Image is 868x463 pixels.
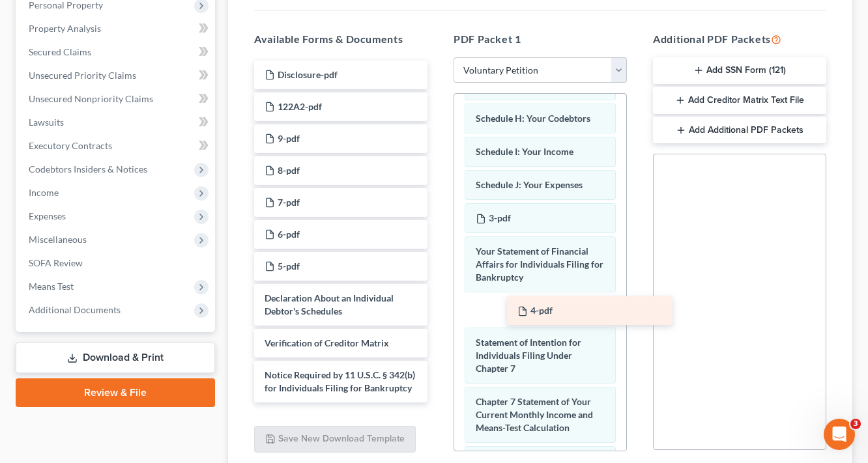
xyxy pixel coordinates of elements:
[29,187,59,198] span: Income
[454,31,627,47] h5: PDF Packet 1
[18,111,215,134] a: Lawsuits
[29,117,64,128] span: Lawsuits
[653,31,826,47] h5: Additional PDF Packets
[29,163,147,175] span: Codebtors Insiders & Notices
[29,23,101,34] span: Property Analysis
[476,113,590,124] span: Schedule H: Your Codebtors
[254,31,427,47] h5: Available Forms & Documents
[18,64,215,87] a: Unsecured Priority Claims
[824,419,855,450] iframe: Intercom live chat
[530,305,553,316] span: 4-pdf
[29,281,74,292] span: Means Test
[489,212,511,223] span: 3-pdf
[265,292,394,316] span: Declaration About an Individual Debtor's Schedules
[29,93,153,104] span: Unsecured Nonpriority Claims
[18,134,215,158] a: Executory Contracts
[278,197,300,208] span: 7-pdf
[476,337,581,374] span: Statement of Intention for Individuals Filing Under Chapter 7
[850,419,861,429] span: 3
[29,46,91,57] span: Secured Claims
[16,378,215,407] a: Review & File
[653,87,826,114] button: Add Creditor Matrix Text File
[265,337,389,348] span: Verification of Creditor Matrix
[476,179,583,190] span: Schedule J: Your Expenses
[18,17,215,40] a: Property Analysis
[278,133,300,144] span: 9-pdf
[278,101,322,112] span: 122A2-pdf
[18,87,215,111] a: Unsecured Nonpriority Claims
[476,396,593,433] span: Chapter 7 Statement of Your Current Monthly Income and Means-Test Calculation
[29,257,83,268] span: SOFA Review
[476,246,603,283] span: Your Statement of Financial Affairs for Individuals Filing for Bankruptcy
[29,140,112,151] span: Executory Contracts
[16,343,215,373] a: Download & Print
[29,70,136,81] span: Unsecured Priority Claims
[265,369,415,393] span: Notice Required by 11 U.S.C. § 342(b) for Individuals Filing for Bankruptcy
[254,426,416,453] button: Save New Download Template
[278,229,300,240] span: 6-pdf
[29,304,121,315] span: Additional Documents
[278,165,300,176] span: 8-pdf
[476,146,573,157] span: Schedule I: Your Income
[18,251,215,275] a: SOFA Review
[18,40,215,64] a: Secured Claims
[29,210,66,221] span: Expenses
[653,57,826,85] button: Add SSN Form (121)
[653,117,826,144] button: Add Additional PDF Packets
[278,69,338,80] span: Disclosure-pdf
[29,234,87,245] span: Miscellaneous
[278,260,300,272] span: 5-pdf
